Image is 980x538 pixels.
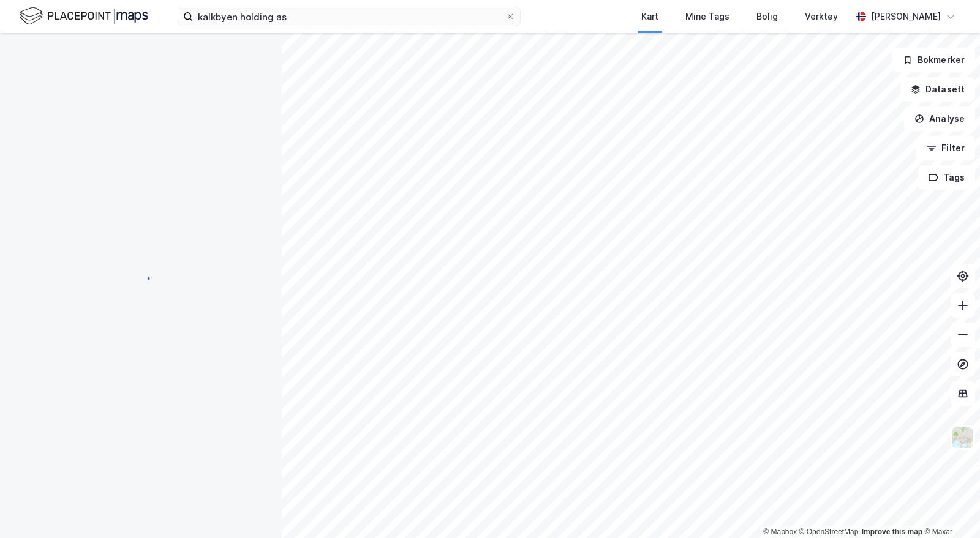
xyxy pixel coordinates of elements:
[756,9,778,24] div: Bolig
[892,48,975,72] button: Bokmerker
[916,136,975,160] button: Filter
[871,9,941,24] div: [PERSON_NAME]
[799,528,859,536] a: OpenStreetMap
[919,479,980,538] iframe: Chat Widget
[193,7,505,26] input: Søk på adresse, matrikkel, gårdeiere, leietakere eller personer
[862,528,922,536] a: Improve this map
[918,165,975,190] button: Tags
[904,106,975,131] button: Analyse
[641,9,658,24] div: Kart
[20,6,148,27] img: logo.f888ab2527a4732fd821a326f86c7f29.svg
[805,9,838,24] div: Verktøy
[685,9,729,24] div: Mine Tags
[131,269,151,288] img: spinner.a6d8c91a73a9ac5275cf975e30b51cfb.svg
[763,528,797,536] a: Mapbox
[951,426,974,449] img: Z
[900,77,975,102] button: Datasett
